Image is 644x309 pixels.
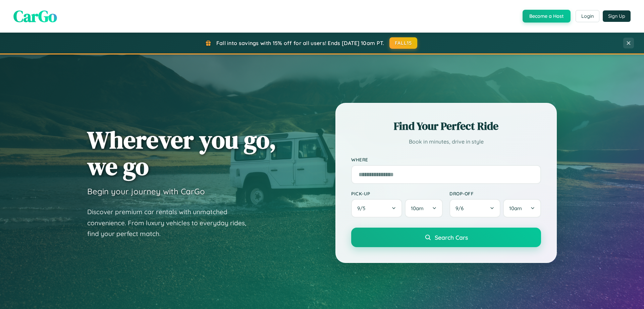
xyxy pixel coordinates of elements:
[509,205,522,211] span: 10am
[87,186,205,196] h3: Begin your journey with CarGo
[351,191,443,196] label: Pick-up
[357,205,369,211] span: 9 / 5
[455,205,467,211] span: 9 / 6
[435,234,468,241] span: Search Cars
[351,157,541,162] label: Where
[603,10,631,22] button: Sign Up
[87,126,276,180] h1: Wherever you go, we go
[576,10,599,22] button: Login
[389,37,418,49] button: FALL15
[351,228,541,247] button: Search Cars
[503,199,541,218] button: 10am
[13,5,57,27] span: CarGo
[351,119,541,133] h2: Find Your Perfect Ride
[405,199,443,218] button: 10am
[87,206,255,239] p: Discover premium car rentals with unmatched convenience. From luxury vehicles to everyday rides, ...
[351,137,541,147] p: Book in minutes, drive in style
[216,40,384,46] span: Fall into savings with 15% off for all users! Ends [DATE] 10am PT.
[351,199,402,218] button: 9/5
[449,199,500,218] button: 9/6
[523,10,571,23] button: Become a Host
[411,205,424,211] span: 10am
[449,191,541,196] label: Drop-off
